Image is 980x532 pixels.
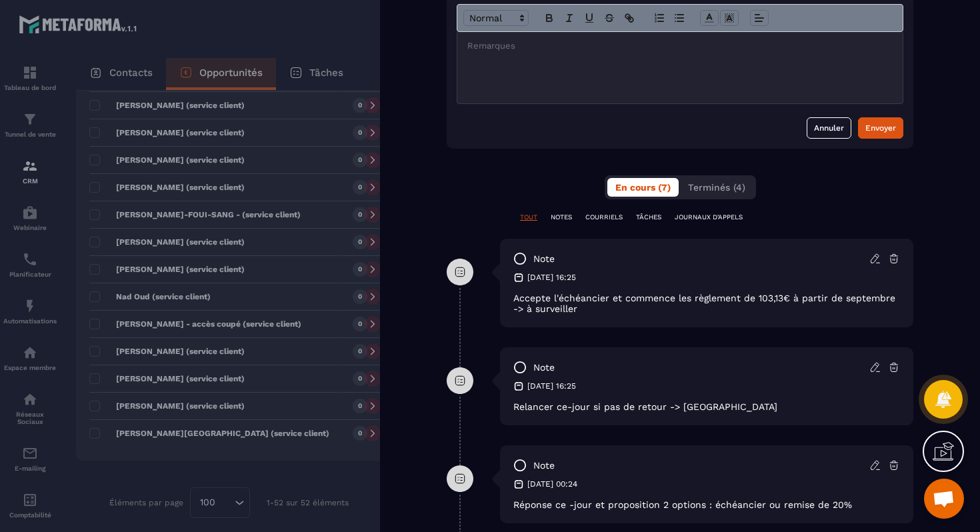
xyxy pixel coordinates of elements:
[513,499,900,510] p: Réponse ce -jour et proposition 2 options : échéancier ou remise de 20%
[527,479,577,489] p: [DATE] 00:24
[924,479,964,519] a: Ouvrir le chat
[520,213,537,222] p: TOUT
[865,121,896,135] div: Envoyer
[533,459,555,472] p: note
[513,401,900,412] p: Relancer ce-jour si pas de retour -> [GEOGRAPHIC_DATA]
[527,272,576,283] p: [DATE] 16:25
[551,213,572,222] p: NOTES
[688,182,745,193] span: Terminés (4)
[513,293,900,314] p: Accepte l'échéancier et commence les règlement de 103,13€ à partir de septembre -> à surveiller
[527,381,576,391] p: [DATE] 16:25
[533,253,555,265] p: note
[533,361,555,374] p: note
[636,213,661,222] p: TÂCHES
[680,178,753,197] button: Terminés (4)
[585,213,623,222] p: COURRIELS
[607,178,679,197] button: En cours (7)
[675,213,743,222] p: JOURNAUX D'APPELS
[858,117,903,139] button: Envoyer
[807,117,851,139] button: Annuler
[615,182,671,193] span: En cours (7)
